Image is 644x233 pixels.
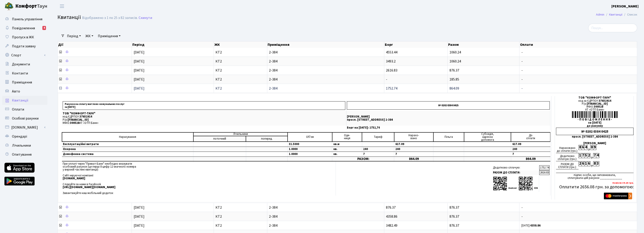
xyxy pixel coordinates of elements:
div: , [590,153,593,158]
span: [DATE] [134,59,144,64]
span: 1060.24 [449,59,461,64]
td: Об'єм [288,132,332,142]
span: 2-384 [269,87,382,90]
span: 2616.83 [386,68,398,73]
b: Комісія: 39.25 грн. [612,181,634,185]
div: 7 [582,153,584,158]
span: КТ2 [216,78,265,81]
a: Квитанції [609,12,622,17]
div: АТ «ОТП Банк» [556,108,634,111]
span: Опитування [12,152,32,157]
div: МФО: [556,105,634,108]
td: РАЗОМ: [332,157,394,161]
span: - [521,78,635,81]
div: 9 [593,145,596,150]
span: 864.09 [449,86,459,91]
td: Пільга [433,132,464,142]
a: ЖК [84,32,95,40]
td: 617.09 [394,142,433,147]
td: 1752.74 [539,165,550,170]
div: 6 [582,161,584,166]
span: Пропуск в ЖК [12,35,34,40]
span: 2-384 [269,60,382,63]
th: Дії [58,42,132,48]
td: Експлуатаційні витрати [62,142,193,147]
td: 7 [362,152,394,157]
span: 2-384 [269,78,382,81]
span: [DATE] [134,223,144,228]
div: Р/р: [556,102,634,105]
td: 864.09 [394,157,433,161]
a: Оплати [2,105,47,114]
span: КТ2 [216,87,265,90]
td: До cплати [511,132,550,142]
div: за [DATE] [556,121,634,124]
div: Додатково сплачую (грн.): [556,153,579,161]
div: Нараховано до сплати (грн.): [556,145,579,153]
div: 3 [596,161,599,166]
div: 7 [593,153,596,158]
span: [DATE] [134,214,144,219]
a: Опитування [2,150,47,159]
span: 1752.74 [386,86,398,91]
span: Особові рахунки [12,116,39,121]
th: ЖК [214,42,267,48]
a: Лічильники [2,141,47,150]
div: РАЗОМ ДО СПЛАТИ (грн.): [556,161,579,169]
span: 300528 [70,121,79,125]
span: КТ2 [216,60,265,63]
td: 7 [511,152,550,157]
td: Тариф [362,132,394,142]
a: Спорт [2,51,47,60]
a: Подати заявку [2,42,47,51]
span: Оплати [12,107,24,112]
td: кв. [332,147,362,152]
td: Охорона [62,147,193,152]
span: - [521,87,635,90]
span: - [521,51,635,54]
div: № 0202 0384 0425 [556,128,634,135]
span: 4358.86 [386,214,398,219]
span: 2-384 [269,215,382,218]
p: Р/р: [63,118,345,121]
span: - [521,69,635,72]
span: - [521,60,635,63]
div: 4 [584,145,587,150]
span: 876.37 [449,205,459,210]
td: Субсидія, адресна допомога [464,132,511,142]
b: [PERSON_NAME] [611,4,639,9]
span: 3493.2 [386,59,396,64]
img: apps-qrcodes.png [493,176,538,191]
span: Документи [12,62,30,67]
span: Орендарі [12,134,27,139]
p: Борг на [DATE]: 1752,74 [347,126,550,129]
a: Авто [2,87,47,96]
span: Приміщення [12,80,32,85]
div: підпис особи, що заповнювала, сплачувала цей рахунок ______________ [556,173,634,180]
span: 37652914 [599,99,611,103]
div: 5 [584,153,587,158]
span: КТ2 [216,51,265,54]
b: Комфорт [15,2,37,10]
td: кв. [332,152,362,157]
div: 8 [593,161,596,166]
td: 240 [394,147,433,152]
span: Повідомлення [12,26,35,31]
span: 3482.49 [386,223,398,228]
p: ТОВ "КОМФОРТ-ТАУН" [63,112,345,115]
a: [DOMAIN_NAME] [2,123,47,132]
span: Панель управління [12,17,42,22]
a: Приміщення [2,78,47,87]
span: 185.85 [449,77,459,82]
span: - [521,206,635,209]
span: 876.37 [386,205,396,210]
a: Квитанції [2,96,47,105]
td: Лічильники [193,132,288,136]
div: Відображено з 1 по 25 з 82 записів. [82,16,138,20]
div: 8 [579,145,582,150]
td: 864.09 [511,157,550,161]
span: - [521,215,635,218]
span: [FINANCIAL_ID] [68,118,89,122]
td: Додатково сплачую: [492,165,539,170]
span: Подати заявку [12,44,36,49]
